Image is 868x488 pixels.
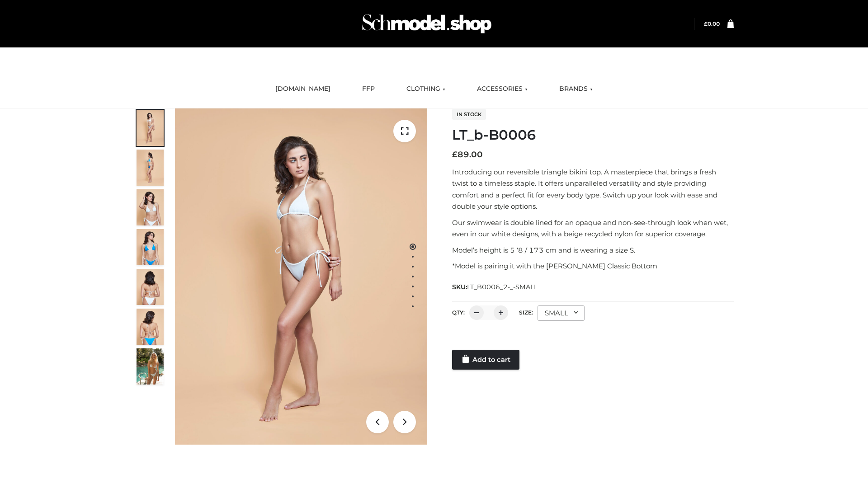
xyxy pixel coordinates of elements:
[452,244,734,256] p: Model’s height is 5 ‘8 / 173 cm and is wearing a size S.
[452,127,734,143] h1: LT_b-B0006
[359,6,495,42] img: Schmodel Admin 964
[538,305,585,321] div: SMALL
[269,79,337,99] a: [DOMAIN_NAME]
[137,348,164,385] img: Arieltop_CloudNine_AzureSky2.jpg
[137,150,164,186] img: ArielClassicBikiniTop_CloudNine_AzureSky_OW114ECO_2-scaled.jpg
[470,79,534,99] a: ACCESSORIES
[137,269,164,305] img: ArielClassicBikiniTop_CloudNine_AzureSky_OW114ECO_7-scaled.jpg
[137,309,164,345] img: ArielClassicBikiniTop_CloudNine_AzureSky_OW114ECO_8-scaled.jpg
[452,282,538,292] span: SKU:
[704,20,708,27] span: £
[175,108,427,445] img: ArielClassicBikiniTop_CloudNine_AzureSky_OW114ECO_1
[519,309,533,316] label: Size:
[137,110,164,146] img: ArielClassicBikiniTop_CloudNine_AzureSky_OW114ECO_1-scaled.jpg
[452,150,483,160] bdi: 89.00
[452,260,734,272] p: *Model is pairing it with the [PERSON_NAME] Classic Bottom
[137,189,164,225] img: ArielClassicBikiniTop_CloudNine_AzureSky_OW114ECO_3-scaled.jpg
[452,309,465,316] label: QTY:
[552,79,599,99] a: BRANDS
[452,166,734,212] p: Introducing our reversible triangle bikini top. A masterpiece that brings a fresh twist to a time...
[452,109,486,120] span: In stock
[400,79,452,99] a: CLOTHING
[704,20,720,27] bdi: 0.00
[467,283,538,291] span: LT_B0006_2-_-SMALL
[452,150,458,160] span: £
[137,229,164,265] img: ArielClassicBikiniTop_CloudNine_AzureSky_OW114ECO_4-scaled.jpg
[452,350,519,370] a: Add to cart
[355,79,382,99] a: FFP
[452,217,734,240] p: Our swimwear is double lined for an opaque and non-see-through look when wet, even in our white d...
[704,20,720,27] a: £0.00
